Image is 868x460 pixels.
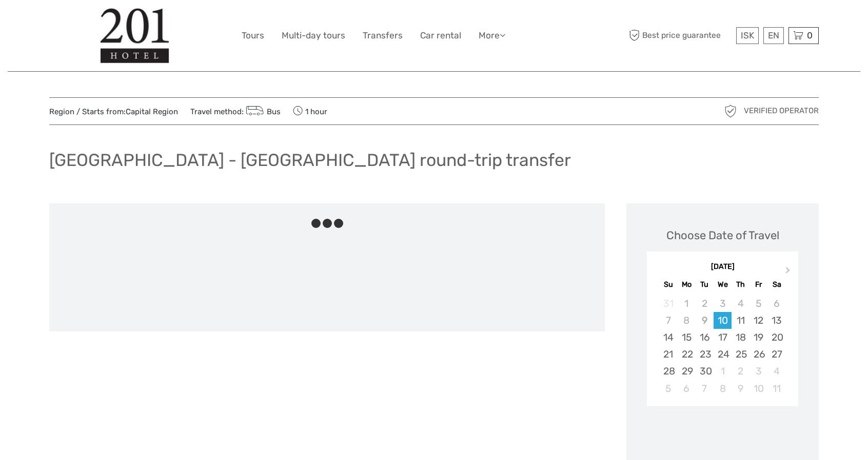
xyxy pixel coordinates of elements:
div: Choose Wednesday, October 1st, 2025 [714,363,732,380]
div: Choose Friday, October 10th, 2025 [749,380,767,397]
div: Choose Saturday, September 27th, 2025 [767,346,785,363]
div: Choose Tuesday, October 7th, 2025 [696,380,714,397]
div: Choose Tuesday, September 30th, 2025 [696,363,714,380]
span: Verified Operator [744,106,819,116]
a: Transfers [363,28,403,43]
div: Choose Thursday, September 25th, 2025 [732,346,749,363]
div: Choose Monday, September 22nd, 2025 [678,346,696,363]
div: Choose Thursday, October 9th, 2025 [732,380,749,397]
div: Not available Thursday, September 4th, 2025 [732,295,749,312]
span: ISK [741,30,754,40]
div: Choose Friday, September 12th, 2025 [749,312,767,329]
a: Tours [242,28,264,43]
span: Best price guarantee [626,27,734,44]
div: Choose Saturday, October 11th, 2025 [767,380,785,397]
div: Choose Monday, September 15th, 2025 [678,329,696,346]
div: Choose Sunday, October 5th, 2025 [659,380,677,397]
div: [DATE] [647,262,798,273]
div: Choose Date of Travel [666,227,779,243]
div: Not available Sunday, August 31st, 2025 [659,295,677,312]
div: Choose Saturday, September 13th, 2025 [767,312,785,329]
div: Choose Wednesday, September 24th, 2025 [714,346,732,363]
div: Loading... [719,433,726,440]
a: Bus [244,107,281,116]
div: Su [659,278,677,291]
div: Choose Wednesday, October 8th, 2025 [714,380,732,397]
div: month 2025-09 [650,295,795,397]
div: Not available Monday, September 1st, 2025 [678,295,696,312]
div: Choose Thursday, October 2nd, 2025 [732,363,749,380]
div: Choose Monday, October 6th, 2025 [678,380,696,397]
span: Travel method: [190,104,281,118]
div: Not available Saturday, September 6th, 2025 [767,295,785,312]
div: Choose Saturday, September 20th, 2025 [767,329,785,346]
button: Next Month [781,264,797,281]
div: Not available Sunday, September 7th, 2025 [659,312,677,329]
span: Region / Starts from: [49,107,178,117]
div: Choose Wednesday, September 17th, 2025 [714,329,732,346]
span: 1 hour [293,104,327,118]
img: verified_operator_grey_128.png [722,103,739,119]
a: Capital Region [126,107,178,116]
div: Not available Wednesday, September 3rd, 2025 [714,295,732,312]
div: Fr [749,278,767,291]
div: EN [763,27,784,44]
div: Choose Friday, September 26th, 2025 [749,346,767,363]
div: Th [732,278,749,291]
div: Not available Friday, September 5th, 2025 [749,295,767,312]
div: Sa [767,278,785,291]
a: Multi-day tours [282,28,345,43]
div: We [714,278,732,291]
div: Choose Friday, October 3rd, 2025 [749,363,767,380]
div: Choose Sunday, September 21st, 2025 [659,346,677,363]
img: 1139-69e80d06-57d7-4973-b0b3-45c5474b2b75_logo_big.jpg [100,8,170,64]
div: Choose Saturday, October 4th, 2025 [767,363,785,380]
div: Choose Tuesday, September 23rd, 2025 [696,346,714,363]
div: Choose Wednesday, September 10th, 2025 [714,312,732,329]
div: Choose Monday, September 29th, 2025 [678,363,696,380]
a: Car rental [420,28,461,43]
h1: [GEOGRAPHIC_DATA] - [GEOGRAPHIC_DATA] round-trip transfer [49,150,571,171]
div: Not available Monday, September 8th, 2025 [678,312,696,329]
div: Choose Friday, September 19th, 2025 [749,329,767,346]
div: Tu [696,278,714,291]
span: 0 [805,30,814,40]
div: Choose Sunday, September 14th, 2025 [659,329,677,346]
div: Mo [678,278,696,291]
div: Choose Thursday, September 11th, 2025 [732,312,749,329]
div: Choose Tuesday, September 16th, 2025 [696,329,714,346]
div: Choose Thursday, September 18th, 2025 [732,329,749,346]
div: Not available Tuesday, September 2nd, 2025 [696,295,714,312]
div: Choose Sunday, September 28th, 2025 [659,363,677,380]
a: More [479,28,505,43]
div: Not available Tuesday, September 9th, 2025 [696,312,714,329]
